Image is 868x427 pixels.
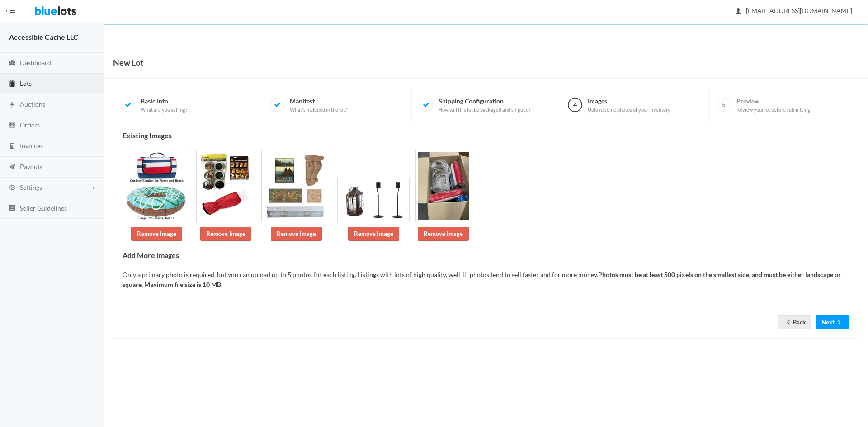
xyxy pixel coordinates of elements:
[439,97,530,113] span: Shipping Configuration
[816,315,849,329] button: Nextarrow forward
[141,97,187,113] span: Basic Info
[123,270,849,290] p: Only a primary photo is required, but you can upload up to 5 photos for each listing. Listings wi...
[200,227,251,241] a: Remove Image
[290,107,347,113] span: What's included in the lot?
[8,122,17,130] ion-icon: cash
[131,227,182,241] a: Remove Image
[784,319,793,327] ion-icon: arrow back
[337,178,410,222] img: ada1f992-9fda-4e15-9695-59f286145fac-1743443934.jpg
[20,142,43,150] span: Invoices
[8,59,17,68] ion-icon: speedometer
[568,98,582,112] span: 4
[271,227,322,241] a: Remove Image
[734,7,743,16] ion-icon: person
[20,80,32,87] span: Lots
[8,80,17,89] ion-icon: clipboard
[123,131,849,140] h4: Existing Images
[20,121,40,129] span: Orders
[588,97,670,113] span: Images
[8,163,17,172] ion-icon: paper plane
[8,184,17,192] ion-icon: cog
[9,33,78,41] strong: Accessible Cache LLC
[588,107,670,113] span: Upload some photos of your inventory
[20,59,51,66] span: Dashboard
[778,315,811,329] a: arrow backBack
[415,150,471,222] img: df070323-3ca8-4beb-b944-1be0253da2f0-1743443934.jpg
[8,142,17,151] ion-icon: calculator
[196,150,255,222] img: d6351f93-c6db-471b-858e-32a750194796-1743443932.jpg
[123,251,849,259] h4: Add More Images
[439,107,530,113] span: How will this lot be packaged and shipped?
[20,183,42,191] span: Settings
[261,150,331,222] img: 64fe69c1-7cdf-4a3a-853b-29feedcecd0c-1743443932.jpg
[20,100,45,108] span: Auctions
[20,163,42,170] span: Payouts
[8,101,17,109] ion-icon: flash
[736,7,852,14] span: [EMAIL_ADDRESS][DOMAIN_NAME]
[290,97,347,113] span: Manifest
[113,56,143,69] h1: New Lot
[123,150,190,222] img: 0c7911c9-36f2-480d-9a0c-8168d84ba9d0-1743443932.jpg
[736,97,810,113] span: Preview
[418,227,469,241] a: Remove Image
[141,107,187,113] span: What are you selling?
[736,107,810,113] span: Review your lot before submitting
[717,98,731,112] span: 5
[20,204,67,212] span: Seller Guidelines
[835,319,844,327] ion-icon: arrow forward
[348,227,399,241] a: Remove Image
[8,204,17,213] ion-icon: list box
